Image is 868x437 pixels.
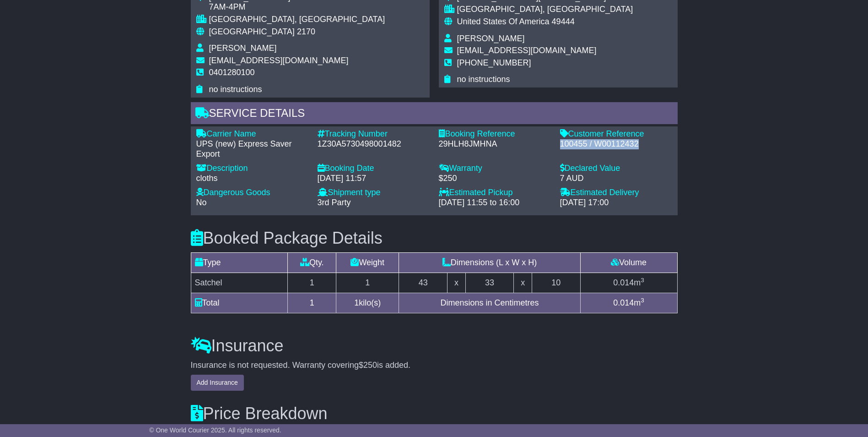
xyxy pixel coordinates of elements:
sup: 3 [641,277,644,284]
td: 10 [532,273,580,293]
div: $250 [439,174,551,184]
span: [GEOGRAPHIC_DATA] [209,27,295,36]
h3: Insurance [191,337,678,355]
div: Dangerous Goods [196,188,308,198]
td: Type [191,253,288,273]
div: 7 AUD [560,174,672,184]
td: Weight [336,253,399,273]
div: 7AM-4PM [209,2,385,12]
td: 1 [288,293,336,313]
td: x [514,273,532,293]
div: Warranty [439,164,551,174]
span: 3rd Party [318,198,351,207]
div: Carrier Name [196,129,308,139]
h3: Price Breakdown [191,404,678,423]
td: Qty. [288,253,336,273]
div: [DATE] 17:00 [560,198,672,208]
div: Description [196,164,308,174]
span: [PHONE_NUMBER] [457,58,531,67]
td: 1 [288,273,336,293]
div: cloths [196,174,308,184]
div: Tracking Number [318,129,430,139]
td: Satchel [191,273,288,293]
div: Estimated Delivery [560,188,672,198]
td: 33 [465,273,514,293]
span: No [196,198,207,207]
td: kilo(s) [336,293,399,313]
div: Declared Value [560,164,672,174]
button: Add Insurance [191,375,244,391]
div: [DATE] 11:57 [318,174,430,184]
td: 1 [336,273,399,293]
span: $250 [359,361,377,370]
td: Dimensions (L x W x H) [399,253,580,273]
span: 49444 [552,17,575,26]
div: Booking Date [318,164,430,174]
span: © One World Courier 2025. All rights reserved. [149,426,281,434]
span: [EMAIL_ADDRESS][DOMAIN_NAME] [457,46,597,55]
div: Insurance is not requested. Warranty covering is added. [191,361,678,371]
span: [EMAIL_ADDRESS][DOMAIN_NAME] [209,56,349,65]
div: [DATE] 11:55 to 16:00 [439,198,551,208]
span: [PERSON_NAME] [209,44,277,53]
span: 0.014 [613,298,634,307]
span: no instructions [457,75,510,84]
td: m [580,273,677,293]
span: 0401280100 [209,68,255,77]
div: Booking Reference [439,129,551,139]
td: m [580,293,677,313]
td: Total [191,293,288,313]
div: UPS (new) Express Saver Export [196,139,308,159]
div: 100455 / W00112432 [560,139,672,149]
span: 2170 [297,27,315,36]
div: 1Z30A5730498001482 [318,139,430,149]
div: [GEOGRAPHIC_DATA], [GEOGRAPHIC_DATA] [209,15,385,25]
div: Service Details [191,102,678,127]
span: 0.014 [613,278,634,287]
td: 43 [399,273,447,293]
span: United States Of America [457,17,550,26]
span: 1 [354,298,359,307]
span: no instructions [209,85,262,94]
span: [PERSON_NAME] [457,34,525,43]
td: x [447,273,465,293]
sup: 3 [641,297,644,304]
div: Estimated Pickup [439,188,551,198]
div: Customer Reference [560,129,672,139]
div: [GEOGRAPHIC_DATA], [GEOGRAPHIC_DATA] [457,5,633,15]
td: Dimensions in Centimetres [399,293,580,313]
div: Shipment type [318,188,430,198]
div: 29HLH8JMHNA [439,139,551,149]
h3: Booked Package Details [191,229,678,247]
td: Volume [580,253,677,273]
